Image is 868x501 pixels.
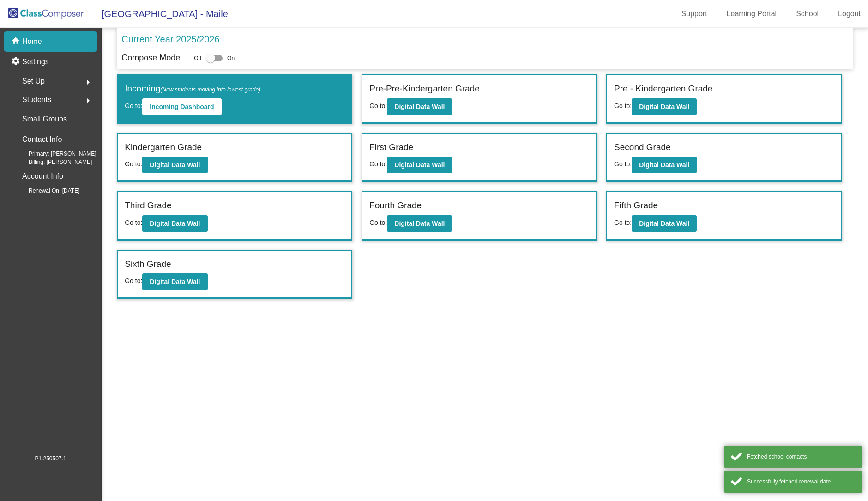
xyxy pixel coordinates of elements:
[160,86,260,93] span: (New students moving into lowest grade)
[614,102,632,109] span: Go to:
[789,6,826,21] a: School
[639,220,689,227] b: Digital Data Wall
[150,278,200,285] b: Digital Data Wall
[674,6,715,21] a: Support
[22,56,49,67] p: Settings
[121,32,219,46] p: Current Year 2025/2026
[369,219,387,226] span: Go to:
[369,82,480,96] label: Pre-Pre-Kindergarten Grade
[632,215,697,232] button: Digital Data Wall
[14,158,92,166] span: Billing: [PERSON_NAME]
[394,161,445,169] b: Digital Data Wall
[831,6,868,21] a: Logout
[11,36,22,47] mat-icon: home
[394,220,445,227] b: Digital Data Wall
[639,103,689,110] b: Digital Data Wall
[92,6,228,21] span: [GEOGRAPHIC_DATA] - Maile
[369,160,387,168] span: Go to:
[387,157,452,173] button: Digital Data Wall
[150,220,200,227] b: Digital Data Wall
[614,160,632,168] span: Go to:
[125,102,142,109] span: Go to:
[747,477,856,486] div: Successfully fetched renewal date
[22,113,67,126] p: Small Groups
[22,75,45,88] span: Set Up
[14,187,79,195] span: Renewal On: [DATE]
[22,170,63,183] p: Account Info
[369,141,413,154] label: First Grade
[125,258,171,271] label: Sixth Grade
[387,215,452,232] button: Digital Data Wall
[142,215,207,232] button: Digital Data Wall
[639,161,689,169] b: Digital Data Wall
[22,93,51,106] span: Students
[11,56,22,67] mat-icon: settings
[125,160,142,168] span: Go to:
[369,199,422,212] label: Fourth Grade
[142,273,207,290] button: Digital Data Wall
[83,77,94,88] mat-icon: arrow_right
[121,52,180,64] p: Compose Mode
[142,157,207,173] button: Digital Data Wall
[150,161,200,169] b: Digital Data Wall
[125,141,202,154] label: Kindergarten Grade
[369,102,387,109] span: Go to:
[614,82,712,96] label: Pre - Kindergarten Grade
[387,98,452,115] button: Digital Data Wall
[125,277,142,284] span: Go to:
[22,133,62,146] p: Contact Info
[22,36,42,47] p: Home
[125,199,171,212] label: Third Grade
[125,219,142,226] span: Go to:
[125,82,260,96] label: Incoming
[83,95,94,106] mat-icon: arrow_right
[614,199,658,212] label: Fifth Grade
[227,54,235,62] span: On
[719,6,784,21] a: Learning Portal
[194,54,201,62] span: Off
[142,98,221,115] button: Incoming Dashboard
[632,157,697,173] button: Digital Data Wall
[150,103,214,110] b: Incoming Dashboard
[747,453,856,461] div: Fetched school contacts
[614,219,632,226] span: Go to:
[394,103,445,110] b: Digital Data Wall
[614,141,671,154] label: Second Grade
[632,98,697,115] button: Digital Data Wall
[14,150,96,158] span: Primary: [PERSON_NAME]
